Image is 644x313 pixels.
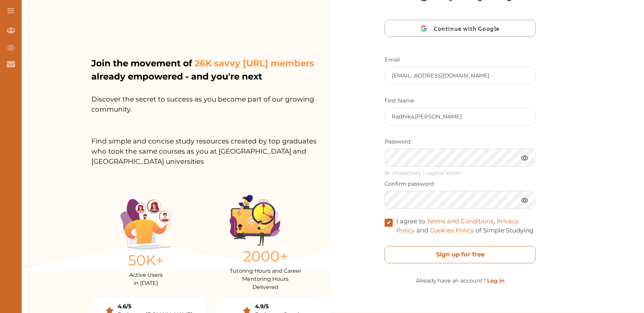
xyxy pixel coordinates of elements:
span: Continue with Google [434,20,503,36]
div: 4.9/5 [255,303,302,311]
p: Confirm password [385,180,536,188]
img: Illustration.25158f3c.png [120,199,171,250]
img: eye.3286bcf0.webp [521,196,529,204]
p: Find simple and concise study resources created by top graduates who took the same courses as you... [91,125,330,177]
p: 8+ characters, 1 capital letter [385,169,536,177]
p: 50K+ [120,250,171,271]
a: Cookies Policy [430,227,474,234]
p: Already have an account? [385,277,536,285]
span: 26K savvy [URL] members [194,58,314,69]
p: Tutoring Hours and Career Mentoring Hours Delivered [230,267,301,291]
p: 2000+ [230,246,301,267]
input: Enter your first name [385,108,535,125]
img: Group%201403.ccdcecb8.png [230,195,280,246]
p: Discover the secret to success as you become part of our growing community. [91,83,330,125]
input: Enter your email [385,67,535,84]
p: Password [385,138,536,146]
img: eye.3286bcf0.webp [521,154,529,162]
div: 4.6/5 [118,303,192,311]
p: Join the movement of already empowered - and you're next [91,57,329,83]
p: First Name [385,97,536,105]
label: I agree to , and of Simple Studying [385,217,536,235]
a: Log in [487,277,505,284]
p: Active Users in [DATE] [120,271,171,287]
button: Sign up for free [385,246,536,263]
button: Continue with Google [385,20,536,37]
a: Terms and Conditions [427,218,493,225]
p: Email [385,56,536,64]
